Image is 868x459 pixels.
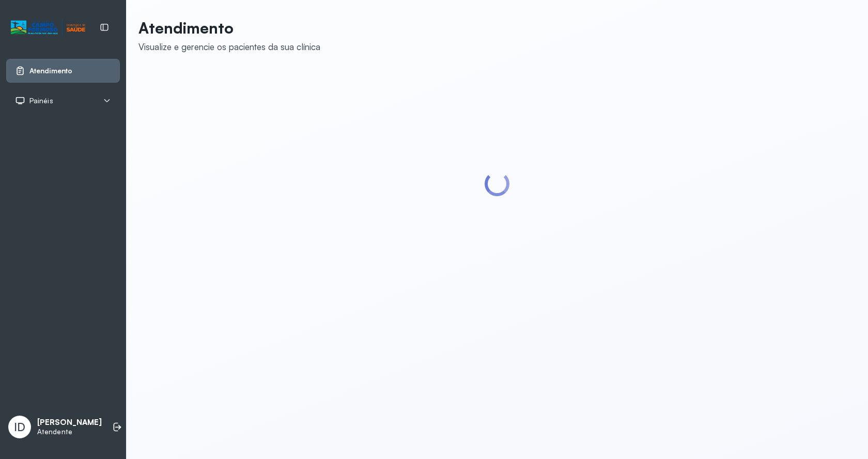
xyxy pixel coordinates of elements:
[15,66,111,76] a: Atendimento
[138,19,320,37] p: Atendimento
[11,19,85,36] img: Logotipo do estabelecimento
[29,97,53,105] span: Painéis
[138,41,320,52] div: Visualize e gerencie os pacientes da sua clínica
[37,418,102,428] p: [PERSON_NAME]
[29,67,72,75] span: Atendimento
[37,428,102,436] p: Atendente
